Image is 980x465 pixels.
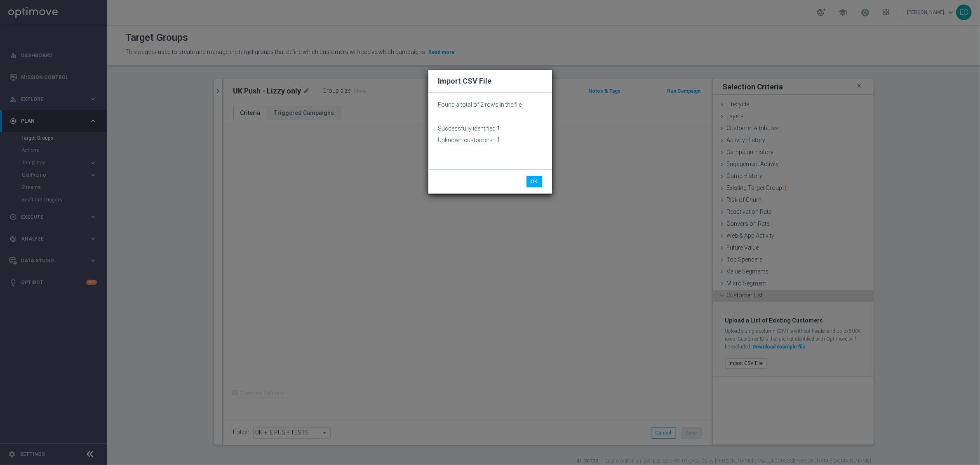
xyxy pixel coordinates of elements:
h3: Successfully identified: [438,125,497,132]
h3: Unknown customers: [438,136,494,144]
button: OK [526,176,542,187]
span: 1 [497,136,501,143]
h2: Import CSV File [438,76,542,86]
span: 1 [497,125,501,132]
p: Found a total of 2 rows in the file [438,101,542,108]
